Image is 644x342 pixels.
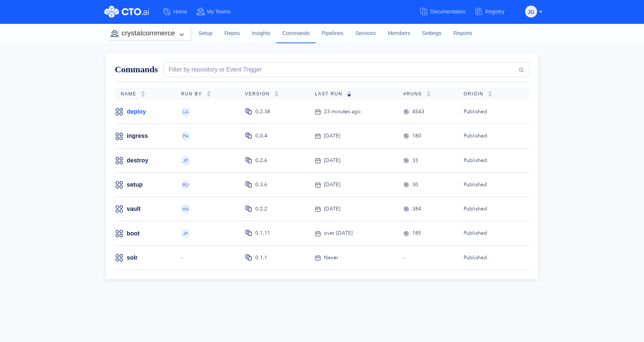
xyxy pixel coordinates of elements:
[162,5,196,19] a: Home
[397,246,458,270] td: -
[255,205,267,213] div: 0.2.2
[412,229,421,237] div: 185
[448,23,478,44] a: Reports
[206,91,211,97] img: sorting-empty.svg
[104,6,149,18] img: CTO.ai Logo
[246,23,277,44] a: Insights
[141,91,145,97] img: sorting-empty.svg
[106,27,190,40] button: crystalcommerce
[196,5,240,19] a: My Teams
[412,181,418,189] div: 30
[412,156,418,165] div: 33
[183,183,189,187] span: RU
[324,132,340,140] div: [DATE]
[274,91,279,97] img: sorting-empty.svg
[474,5,513,19] a: Registry
[488,91,492,97] img: sorting-empty.svg
[464,181,517,189] div: Published
[315,91,347,96] span: Last Run
[426,91,431,97] img: sorting-empty.svg
[464,229,517,237] div: Published
[165,65,262,74] div: Filter by repository or Event Trigger
[347,91,351,97] img: sorting-down.svg
[127,108,146,116] a: deploy
[419,5,474,19] a: Documentation
[485,9,504,15] span: Registry
[464,205,517,213] div: Published
[464,132,517,140] div: Published
[181,91,206,96] span: Run By
[127,254,138,262] a: solr
[255,132,267,140] div: 0.0.4
[245,91,274,96] span: Version
[324,181,340,189] div: [DATE]
[218,23,246,44] a: Repos
[183,110,188,114] span: LA
[127,229,140,238] a: boot
[324,108,361,116] div: 23 minutes ago
[382,23,416,44] a: Members
[255,229,270,237] div: 0.1.11
[528,6,534,18] span: JG
[324,254,338,262] div: Never
[183,231,188,236] span: JP
[193,23,219,44] a: Setup
[127,181,143,189] a: setup
[324,229,353,237] div: over [DATE]
[255,254,267,262] div: 0.1.1
[412,132,421,140] div: 180
[403,91,426,96] span: #RUNS
[412,108,424,116] div: 4543
[173,9,187,15] span: Home
[183,134,188,138] span: PA
[416,23,448,44] a: Settings
[412,205,421,213] div: 384
[207,9,231,15] span: My Teams
[115,64,158,74] span: Commands
[276,23,316,43] a: Commands
[255,181,267,189] div: 0.3.6
[127,132,148,140] a: ingress
[255,156,267,165] div: 0.2.6
[324,205,340,213] div: [DATE]
[121,91,141,96] span: Name
[430,9,465,15] span: Documentation
[349,23,382,44] a: Services
[525,6,537,18] button: JG
[464,108,517,116] div: Published
[316,23,349,44] a: Pipelines
[324,156,340,165] div: [DATE]
[127,156,148,165] a: destroy
[127,205,141,213] a: vault
[175,246,239,270] td: -
[255,108,270,116] div: 0.2.38
[182,207,189,211] span: HA
[464,254,517,262] div: Published
[464,91,488,96] span: Origin
[464,156,517,165] div: Published
[183,158,188,163] span: JP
